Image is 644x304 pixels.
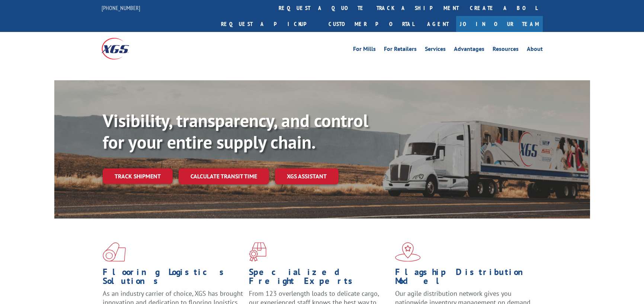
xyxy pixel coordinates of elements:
[425,46,446,54] a: Services
[103,268,243,289] h1: Flooring Logistics Solutions
[456,16,543,32] a: Join Our Team
[395,268,536,289] h1: Flagship Distribution Model
[323,16,420,32] a: Customer Portal
[395,242,421,262] img: xgs-icon-flagship-distribution-model-red
[454,46,484,54] a: Advantages
[527,46,543,54] a: About
[420,16,456,32] a: Agent
[353,46,376,54] a: For Mills
[103,242,126,262] img: xgs-icon-total-supply-chain-intelligence-red
[384,46,417,54] a: For Retailers
[215,16,323,32] a: Request a pickup
[493,46,519,54] a: Resources
[103,109,368,153] b: Visibility, transparency, and control for your entire supply chain.
[249,242,266,262] img: xgs-icon-focused-on-flooring-red
[103,168,173,184] a: Track shipment
[102,4,140,12] a: [PHONE_NUMBER]
[179,168,269,184] a: Calculate transit time
[275,168,339,184] a: XGS ASSISTANT
[249,268,390,289] h1: Specialized Freight Experts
